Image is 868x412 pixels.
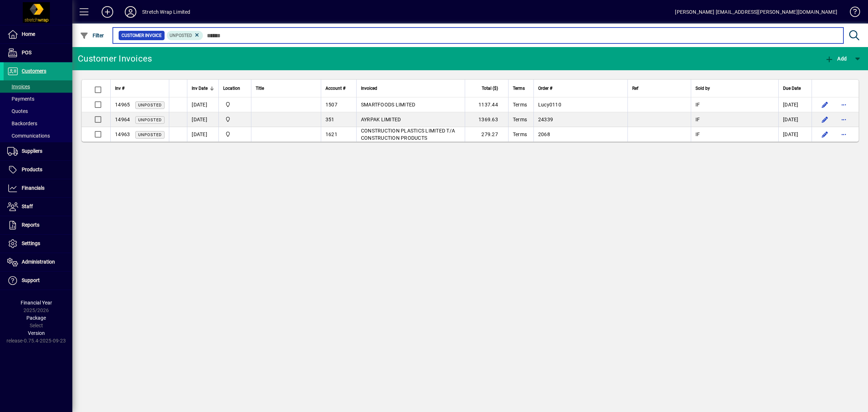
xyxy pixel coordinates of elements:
span: Financial Year [21,300,52,306]
div: Account # [325,84,352,92]
div: Invoiced [361,84,460,92]
span: Terms [513,131,527,137]
a: Financials [4,179,72,197]
span: Customer Invoice [122,32,162,39]
span: Administration [22,259,55,265]
td: [DATE] [778,127,812,142]
span: 14964 [115,117,130,122]
span: Terms [513,84,525,92]
span: Suppliers [22,148,42,154]
span: SMARTFOODS LIMITED [361,102,416,108]
span: Order # [538,84,552,92]
span: Support [22,277,40,283]
span: Terms [513,102,527,108]
a: Reports [4,216,72,234]
button: Edit [819,129,831,140]
a: Home [4,25,72,43]
div: Sold by [695,84,774,92]
button: Edit [819,114,831,125]
span: Unposted [138,103,162,108]
button: More options [838,99,850,110]
span: 351 [325,117,335,122]
a: Administration [4,253,72,271]
span: Version [28,330,45,336]
span: Terms [513,117,527,122]
td: 279.27 [465,127,508,142]
span: Payments [7,96,34,102]
span: Financials [22,185,44,191]
span: Invoices [7,84,30,89]
span: Filter [80,33,104,38]
span: Account # [325,84,345,92]
span: IF [695,131,700,137]
span: Staff [22,203,33,209]
button: More options [838,114,850,125]
button: More options [838,129,850,140]
span: Reports [22,222,39,228]
span: Inv Date [192,84,208,92]
td: 1137.44 [465,97,508,112]
span: Lucy0110 [538,102,561,108]
span: 1507 [325,102,337,108]
span: Due Date [783,84,801,92]
span: Inv # [115,84,124,92]
span: Home [22,31,35,37]
span: Package [26,315,46,321]
a: Settings [4,235,72,253]
span: POS [22,50,31,55]
a: Payments [4,93,72,105]
span: Unposted [138,133,162,137]
a: Communications [4,130,72,142]
a: POS [4,44,72,62]
span: Backorders [7,121,37,126]
span: Invoiced [361,84,377,92]
button: Add [823,52,848,65]
div: Due Date [783,84,807,92]
button: Edit [819,99,831,110]
span: Communications [7,133,50,139]
div: Title [256,84,316,92]
a: Support [4,272,72,290]
td: [DATE] [778,97,812,112]
button: Add [96,5,119,18]
td: [DATE] [187,97,218,112]
span: Unposted [138,118,162,122]
div: Ref [632,84,686,92]
button: Filter [78,29,106,42]
div: Total ($) [469,84,505,92]
div: Order # [538,84,623,92]
span: Ref [632,84,638,92]
div: Inv Date [192,84,214,92]
span: AYRPAK LIMITED [361,117,401,122]
span: 14965 [115,102,130,108]
div: Location [223,84,247,92]
td: 1369.63 [465,112,508,127]
span: Customers [22,68,46,74]
span: Location [223,84,240,92]
span: 14963 [115,131,130,137]
span: Title [256,84,264,92]
span: Total ($) [482,84,498,92]
span: SWL-AKL [223,101,247,109]
span: IF [695,117,700,122]
div: Inv # [115,84,165,92]
span: 1621 [325,131,337,137]
a: Suppliers [4,142,72,160]
a: Invoices [4,80,72,93]
div: [PERSON_NAME] [EMAIL_ADDRESS][PERSON_NAME][DOMAIN_NAME] [675,6,837,18]
td: [DATE] [187,127,218,142]
a: Staff [4,198,72,216]
span: IF [695,102,700,108]
td: [DATE] [187,112,218,127]
span: 24339 [538,117,553,122]
div: Stretch Wrap Limited [142,6,191,18]
span: CONSTRUCTION PLASTICS LIMITED T/A CONSTRUCTION PRODUCTS [361,128,455,141]
span: Sold by [695,84,710,92]
span: Quotes [7,108,28,114]
div: Customer Invoices [78,53,152,64]
a: Backorders [4,117,72,130]
span: Products [22,167,42,172]
td: [DATE] [778,112,812,127]
span: Add [825,56,847,62]
span: SWL-AKL [223,115,247,123]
